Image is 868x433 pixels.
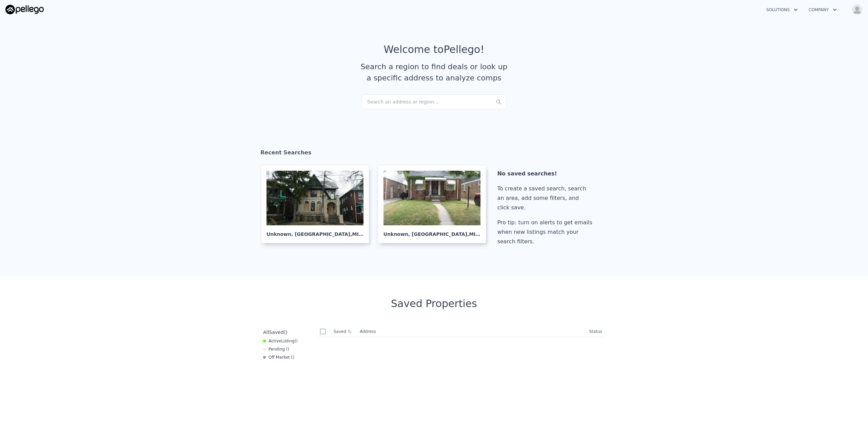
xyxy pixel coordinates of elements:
img: avatar [852,4,863,15]
div: Search an address or region... [361,94,507,109]
div: No saved searches! [497,169,595,178]
div: All ( ) [263,329,288,336]
div: Recent Searches [260,143,608,165]
th: Address [357,326,587,337]
span: , MI 48238 [350,231,377,237]
div: Unknown , [GEOGRAPHIC_DATA] [383,225,480,238]
div: Pro tip: turn on alerts to get emails when new listings match your search filters. [497,218,595,246]
div: Pending ( ) [263,346,289,352]
span: Active ( ) [269,338,298,344]
div: Off Market ( ) [263,355,294,360]
th: Status [587,326,605,337]
div: Welcome to Pellego ! [384,43,485,56]
span: , MI 48235 [467,231,494,237]
a: Unknown, [GEOGRAPHIC_DATA],MI 48238 [261,165,375,243]
div: To create a saved search, search an area, add some filters, and click save. [497,184,595,212]
div: Search a region to find deals or look up a specific address to analyze comps [358,61,510,83]
div: Unknown , [GEOGRAPHIC_DATA] [267,225,363,238]
div: Saved Properties [260,298,608,310]
th: Saved [331,326,357,337]
span: Listing [281,339,295,343]
button: Solutions [761,4,803,16]
img: Pellego [5,5,44,14]
button: Company [803,4,842,16]
a: Unknown, [GEOGRAPHIC_DATA],MI 48235 [378,165,492,243]
span: Saved [269,330,283,335]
